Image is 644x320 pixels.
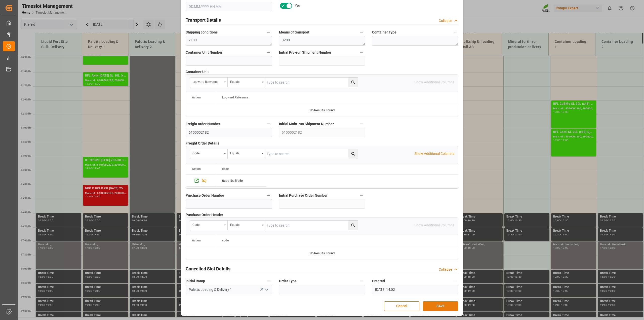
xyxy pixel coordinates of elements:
[192,167,201,171] div: Action
[358,192,365,199] button: Initial Purchase Order Number
[452,278,458,284] button: Created
[222,167,229,171] span: code
[265,49,272,56] button: Container Unit Number
[265,149,358,159] input: Type to search
[192,150,222,156] div: code
[186,17,221,23] h2: Transport Details
[295,3,300,8] span: Yes
[384,301,419,311] button: Cancel
[358,121,365,127] button: Initial Main-run Shipment Number
[348,78,358,87] button: search button
[279,278,297,284] span: Order Type
[414,151,454,156] p: Show Additional Columns
[372,278,385,284] span: Created
[279,121,334,127] span: Initial Main-run Shipment Number
[186,2,272,11] input: DD.MM.YYYY HH:MM
[186,175,216,187] div: Press SPACE to select this row.
[228,149,265,159] button: open menu
[358,278,365,284] button: Order Type
[186,50,222,55] span: Container Unit Number
[192,78,222,84] div: Logward Reference
[279,193,328,198] span: Initial Purchase Order Number
[192,96,201,99] div: Action
[358,29,365,35] button: Means of transport
[190,149,228,159] button: open menu
[439,267,452,272] div: Collapse
[279,30,309,35] span: Means of transport
[230,221,260,227] div: Equals
[265,121,272,127] button: Freight order Number
[186,285,272,294] input: Type to search/select
[216,175,266,187] div: Press SPACE to select this row.
[265,192,272,199] button: Purchase Order Number
[186,265,230,272] h2: Cancelled Slot Details
[279,36,365,46] textarea: 3200
[265,29,272,35] button: Shipping conditions
[265,78,358,87] input: Type to search
[228,221,265,230] button: open menu
[186,36,272,46] textarea: Z100
[358,49,365,56] button: Initial Pre-run Shipment Number
[452,29,458,35] button: Container Type
[348,149,358,159] button: search button
[186,30,218,35] span: Shipping conditions
[230,150,260,156] div: Equals
[228,78,265,87] button: open menu
[192,239,201,242] div: Action
[279,50,331,55] span: Initial Pre-run Shipment Number
[423,301,458,311] button: SAVE
[190,221,228,230] button: open menu
[216,175,266,186] div: 0cee1be8fe5e
[372,30,396,35] span: Container Type
[348,221,358,230] button: search button
[192,221,222,227] div: code
[190,78,228,87] button: open menu
[186,212,223,218] span: Purchase Order Header
[186,141,219,146] span: Freight Order Details
[265,278,272,284] button: Initial Ramp
[372,285,458,294] input: DD.MM.YYYY HH:MM
[222,96,248,99] span: Logward Reference
[230,78,260,84] div: Equals
[265,221,358,230] input: Type to search
[262,286,270,294] button: open menu
[222,239,229,242] span: code
[439,18,452,23] div: Collapse
[186,278,205,284] span: Initial Ramp
[186,193,224,198] span: Purchase Order Number
[186,121,220,127] span: Freight order Number
[186,69,209,75] span: Container Unit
